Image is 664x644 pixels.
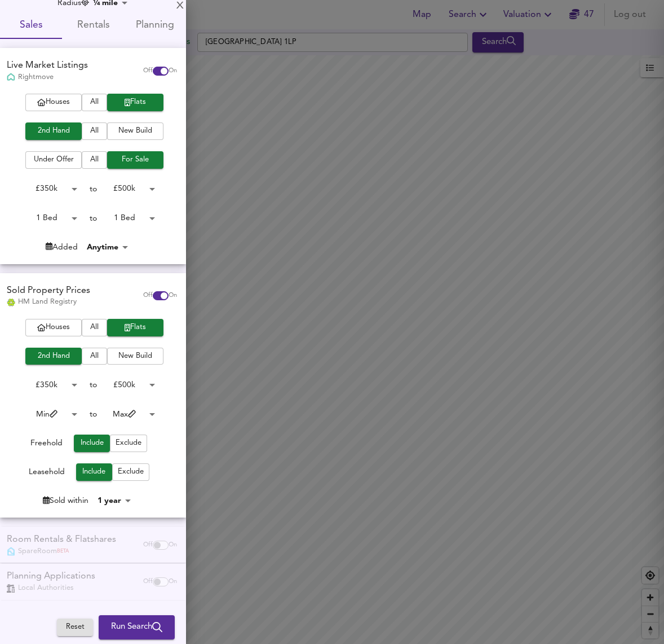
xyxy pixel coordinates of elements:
[90,183,97,195] div: to
[7,299,15,306] img: Land Registry
[7,73,15,82] img: Rightmove
[19,180,81,198] div: £350k
[99,616,175,639] button: Run Search
[97,376,159,394] div: £500k
[87,350,101,363] span: All
[94,495,135,506] div: 1 year
[107,122,163,140] button: New Build
[7,59,88,72] div: Live Market Listings
[143,67,153,76] span: Off
[31,350,76,363] span: 2nd Hand
[107,348,163,365] button: New Build
[176,2,184,10] div: X
[111,620,162,635] span: Run Search
[116,437,141,450] span: Exclude
[7,284,90,297] div: Sold Property Prices
[113,350,158,363] span: New Build
[169,67,177,76] span: On
[90,409,97,420] div: to
[83,242,132,253] div: Anytime
[7,17,55,34] span: Sales
[97,180,159,198] div: £500k
[25,151,82,169] button: Under Offer
[87,96,101,109] span: All
[82,466,107,479] span: Include
[97,406,159,423] div: Max
[31,321,76,334] span: Houses
[43,495,88,506] div: Sold within
[107,94,163,111] button: Flats
[30,437,63,452] div: Freehold
[131,17,179,34] span: Planning
[25,319,82,336] button: Houses
[76,463,112,481] button: Include
[87,125,101,138] span: All
[25,122,82,140] button: 2nd Hand
[107,319,163,336] button: Flats
[113,154,158,167] span: For Sale
[107,151,163,169] button: For Sale
[31,125,76,138] span: 2nd Hand
[29,466,65,481] div: Leasehold
[82,319,107,336] button: All
[90,213,97,224] div: to
[82,94,107,111] button: All
[63,621,87,634] span: Reset
[97,209,159,227] div: 1 Bed
[112,463,149,481] button: Exclude
[19,406,81,423] div: Min
[87,321,101,334] span: All
[46,242,78,253] div: Added
[169,291,177,300] span: On
[90,379,97,391] div: to
[143,291,153,300] span: Off
[110,435,147,452] button: Exclude
[69,17,117,34] span: Rentals
[118,466,144,479] span: Exclude
[74,435,110,452] button: Include
[82,151,107,169] button: All
[113,125,158,138] span: New Build
[113,321,158,334] span: Flats
[25,348,82,365] button: 2nd Hand
[57,619,93,637] button: Reset
[7,297,90,307] div: HM Land Registry
[87,154,101,167] span: All
[113,96,158,109] span: Flats
[79,437,104,450] span: Include
[19,209,81,227] div: 1 Bed
[31,96,76,109] span: Houses
[25,94,82,111] button: Houses
[19,376,81,394] div: £350k
[31,154,76,167] span: Under Offer
[82,348,107,365] button: All
[82,122,107,140] button: All
[7,72,88,82] div: Rightmove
